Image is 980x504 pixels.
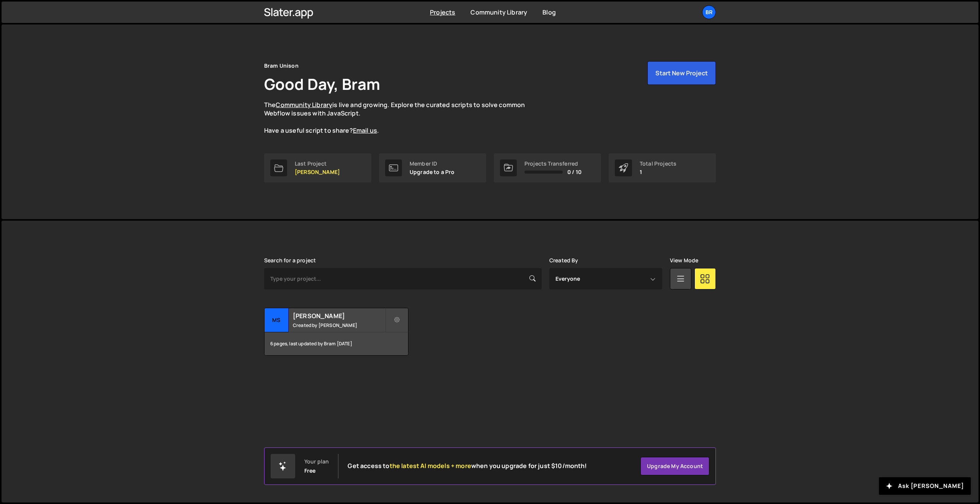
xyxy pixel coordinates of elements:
span: the latest AI models + more [390,462,471,470]
a: Community Library [470,8,527,16]
div: Free [304,468,316,474]
div: Last Project [295,161,340,167]
div: MS [265,308,289,332]
label: Search for a project [264,257,316,263]
h1: Good Day, Bram [264,73,380,94]
div: Bram Unison [264,61,299,70]
div: 6 pages, last updated by Bram [DATE] [265,332,408,355]
div: Member ID [410,161,455,167]
h2: Get access to when you upgrade for just $10/month! [348,462,587,470]
label: View Mode [670,257,698,263]
a: Blog [542,8,556,16]
a: Email us [353,126,377,135]
p: The is live and growing. Explore the curated scripts to solve common Webflow issues with JavaScri... [264,101,540,135]
small: Created by [PERSON_NAME] [293,322,385,328]
div: Your plan [304,458,329,465]
a: Last Project [PERSON_NAME] [264,153,371,182]
h2: [PERSON_NAME] [293,312,385,320]
span: 0 / 10 [567,169,581,175]
input: Type your project... [264,268,542,289]
div: Projects Transferred [524,161,581,167]
a: Community Library [276,101,332,109]
p: Upgrade to a Pro [410,169,455,175]
a: Projects [430,8,455,16]
div: Total Projects [640,161,676,167]
a: MS [PERSON_NAME] Created by [PERSON_NAME] 6 pages, last updated by Bram [DATE] [264,308,408,356]
a: Br [702,5,716,19]
a: Upgrade my account [640,457,709,475]
button: Ask [PERSON_NAME] [879,477,971,495]
button: Start New Project [647,61,716,85]
p: [PERSON_NAME] [295,169,340,175]
label: Created By [549,257,578,263]
p: 1 [640,169,676,175]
